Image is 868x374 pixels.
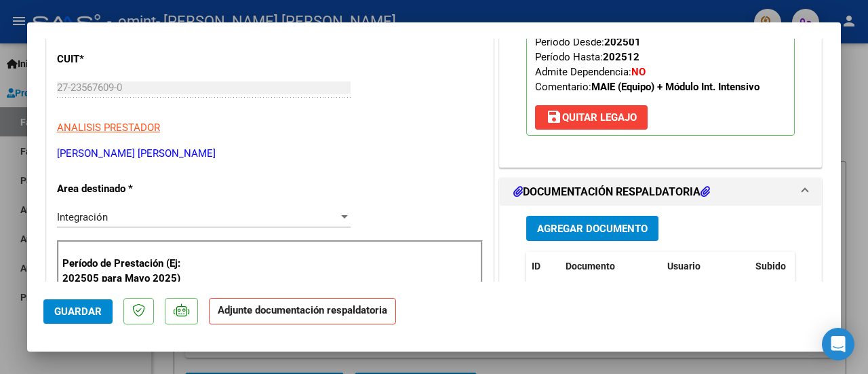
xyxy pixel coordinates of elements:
[591,81,759,93] strong: MAIE (Equipo) + Módulo Int. Intensivo
[535,105,648,130] button: Quitar Legajo
[662,252,750,281] datatable-header-cell: Usuario
[218,304,387,316] strong: Adjunte documentación respaldatoria
[560,252,662,281] datatable-header-cell: Documento
[604,36,641,48] strong: 202501
[667,261,701,272] span: Usuario
[546,109,562,125] mat-icon: save
[57,181,184,197] p: Area destinado *
[57,121,160,134] span: ANALISIS PRESTADOR
[755,261,786,272] span: Subido
[546,111,637,124] span: Quitar Legajo
[57,146,483,162] p: [PERSON_NAME] [PERSON_NAME]
[603,51,639,63] strong: 202512
[57,52,184,67] p: CUIT
[526,216,658,241] button: Agregar Documento
[532,261,540,272] span: ID
[500,179,821,206] mat-expansion-panel-header: DOCUMENTACIÓN RESPALDATORIA
[62,256,187,286] p: Período de Prestación (Ej: 202505 para Mayo 2025)
[822,328,854,360] div: Open Intercom Messenger
[57,211,108,223] span: Integración
[537,223,648,235] span: Agregar Documento
[535,81,759,93] span: Comentario:
[535,6,759,93] span: CUIL: Nombre y Apellido: Período Desde: Período Hasta: Admite Dependencia:
[566,261,615,272] span: Documento
[513,184,710,200] h1: DOCUMENTACIÓN RESPALDATORIA
[631,66,646,78] strong: NO
[54,305,102,318] span: Guardar
[43,299,113,324] button: Guardar
[526,252,560,281] datatable-header-cell: ID
[750,252,818,281] datatable-header-cell: Subido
